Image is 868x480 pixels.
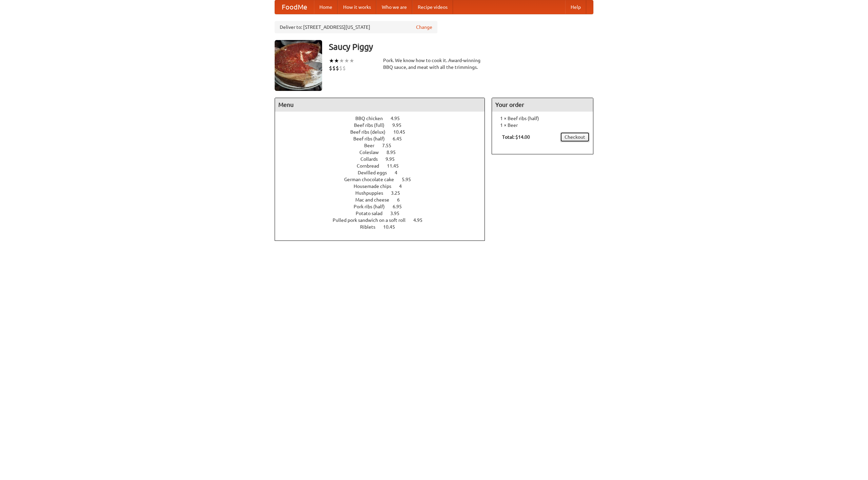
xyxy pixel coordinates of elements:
span: 4.95 [413,217,429,223]
h4: Menu [275,98,485,112]
span: 6.45 [393,136,409,141]
span: 6 [397,197,407,203]
a: Housemade chips 4 [354,184,414,189]
span: 8.95 [387,150,402,155]
b: Total: $14.00 [502,134,530,140]
a: Home [314,0,338,14]
span: 3.95 [390,211,406,216]
span: Potato salad [356,211,389,216]
li: ★ [329,57,334,64]
a: Checkout [560,132,590,142]
a: Mac and cheese 6 [355,197,412,203]
a: Beer 7.55 [364,143,404,148]
span: Beef ribs (half) [353,136,392,141]
li: ★ [339,57,344,64]
span: Coleslaw [359,150,386,155]
span: 4 [395,170,404,175]
span: Mac and cheese [355,197,396,203]
span: 10.45 [383,224,402,230]
img: angular.jpg [275,40,322,91]
li: ★ [349,57,354,64]
span: Riblets [360,224,382,230]
h4: Your order [492,98,593,112]
a: Help [565,0,586,14]
a: How it works [338,0,376,14]
a: Change [416,24,432,31]
a: Cornbread 11.45 [357,163,411,169]
a: BBQ chicken 4.95 [355,116,412,121]
a: Potato salad 3.95 [356,211,412,216]
span: 4 [399,184,409,189]
li: $ [336,64,339,72]
span: 7.55 [382,143,398,148]
a: Pulled pork sandwich on a soft roll 4.95 [333,217,435,223]
a: Riblets 10.45 [360,224,408,230]
a: Beef ribs (half) 6.45 [353,136,414,141]
a: Collards 9.95 [360,156,407,162]
span: BBQ chicken [355,116,390,121]
span: 9.95 [392,122,408,128]
a: Devilled eggs 4 [358,170,410,175]
li: 1 × Beef ribs (half) [495,115,590,122]
span: 5.95 [402,177,418,182]
li: ★ [334,57,339,64]
span: Pork ribs (half) [354,204,392,209]
li: $ [342,64,346,72]
span: 11.45 [387,163,406,169]
span: Devilled eggs [358,170,394,175]
a: Pork ribs (half) 6.95 [354,204,414,209]
h3: Saucy Piggy [329,40,593,54]
span: 4.95 [391,116,407,121]
span: Hushpuppies [355,190,390,196]
a: Recipe videos [412,0,453,14]
a: German chocolate cake 5.95 [344,177,423,182]
div: Pork. We know how to cook it. Award-winning BBQ sauce, and meat with all the trimmings. [383,57,485,71]
span: Beef ribs (delux) [350,129,392,135]
a: FoodMe [275,0,314,14]
li: $ [329,64,332,72]
li: $ [332,64,336,72]
li: 1 × Beer [495,122,590,129]
div: Deliver to: [STREET_ADDRESS][US_STATE] [275,21,437,33]
a: Beef ribs (full) 9.95 [354,122,414,128]
a: Hushpuppies 3.25 [355,190,413,196]
span: Pulled pork sandwich on a soft roll [333,217,412,223]
span: Beef ribs (full) [354,122,391,128]
a: Coleslaw 8.95 [359,150,408,155]
li: $ [339,64,342,72]
span: 10.45 [393,129,412,135]
span: 3.25 [391,190,407,196]
span: 9.95 [386,156,401,162]
a: Who we are [376,0,412,14]
span: Housemade chips [354,184,398,189]
span: Cornbread [357,163,386,169]
span: Collards [360,156,384,162]
li: ★ [344,57,349,64]
span: 6.95 [393,204,409,209]
span: Beer [364,143,381,148]
a: Beef ribs (delux) 10.45 [350,129,418,135]
span: German chocolate cake [344,177,401,182]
